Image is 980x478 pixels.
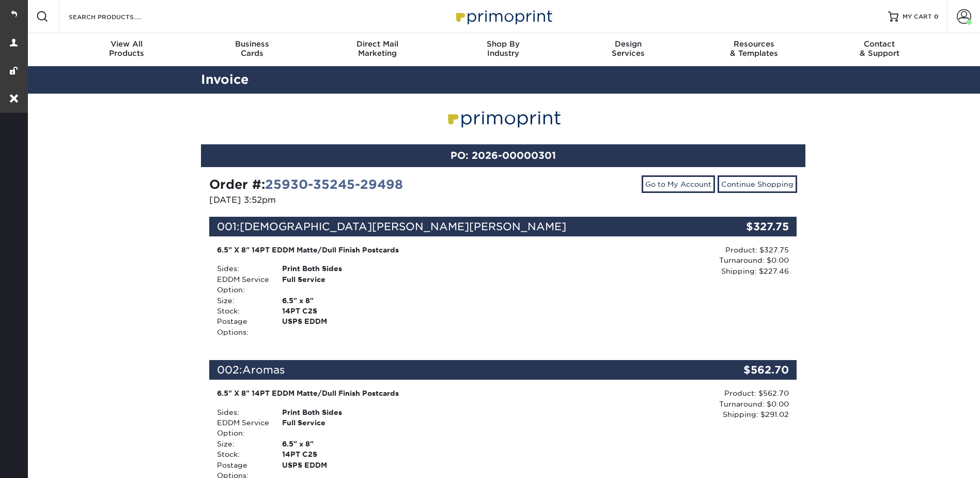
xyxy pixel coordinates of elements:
[274,295,405,306] div: 6.5" x 8"
[642,175,715,193] a: Go to My Account
[64,33,190,66] a: View AllProducts
[440,39,566,49] span: Shop By
[265,177,403,192] a: 25930-35245-29498
[903,12,932,21] span: MY CART
[691,33,817,66] a: Resources& Templates
[189,33,315,66] a: BusinessCards
[68,10,168,23] input: SEARCH PRODUCTS.....
[315,39,440,49] span: Direct Mail
[315,39,440,58] div: Marketing
[209,274,274,295] div: EDDM Service Option:
[440,33,566,66] a: Shop ByIndustry
[274,449,405,459] div: 14PT C2S
[274,417,405,439] div: Full Service
[217,388,594,398] div: 6.5" X 8" 14PT EDDM Matte/Dull Finish Postcards
[440,39,566,58] div: Industry
[209,316,274,337] div: Postage Options:
[189,39,315,58] div: Cards
[209,439,274,449] div: Size:
[566,39,691,49] span: Design
[209,263,274,274] div: Sides:
[240,220,566,233] span: [DEMOGRAPHIC_DATA][PERSON_NAME][PERSON_NAME]
[209,360,699,380] div: 002:
[274,274,405,295] div: Full Service
[274,407,405,417] div: Print Both Sides
[209,407,274,417] div: Sides:
[64,39,190,58] div: Products
[566,39,691,58] div: Services
[817,33,942,66] a: Contact& Support
[699,217,797,236] div: $327.75
[209,417,274,439] div: EDDM Service Option:
[209,177,403,192] strong: Order #:
[691,39,817,49] span: Resources
[566,33,691,66] a: DesignServices
[193,70,813,89] h2: Invoice
[201,144,805,167] div: PO: 2026-00000301
[452,5,555,27] img: Primoprint
[691,39,817,58] div: & Templates
[217,245,594,255] div: 6.5" X 8" 14PT EDDM Matte/Dull Finish Postcards
[817,39,942,58] div: & Support
[274,306,405,316] div: 14PT C2S
[209,194,495,206] p: [DATE] 3:52pm
[934,13,939,20] span: 0
[315,33,440,66] a: Direct MailMarketing
[718,175,797,193] a: Continue Shopping
[209,306,274,316] div: Stock:
[209,217,699,236] div: 001:
[242,364,285,376] span: Aromas
[274,316,405,337] div: USPS EDDM
[601,388,789,420] div: Product: $562.70 Turnaround: $0.00 Shipping: $291.02
[209,449,274,459] div: Stock:
[274,439,405,449] div: 6.5" x 8"
[64,39,190,49] span: View All
[699,360,797,380] div: $562.70
[274,263,405,274] div: Print Both Sides
[817,39,942,49] span: Contact
[443,105,564,131] img: Primoprint
[601,245,789,276] div: Product: $327.75 Turnaround: $0.00 Shipping: $227.46
[189,39,315,49] span: Business
[209,295,274,306] div: Size:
